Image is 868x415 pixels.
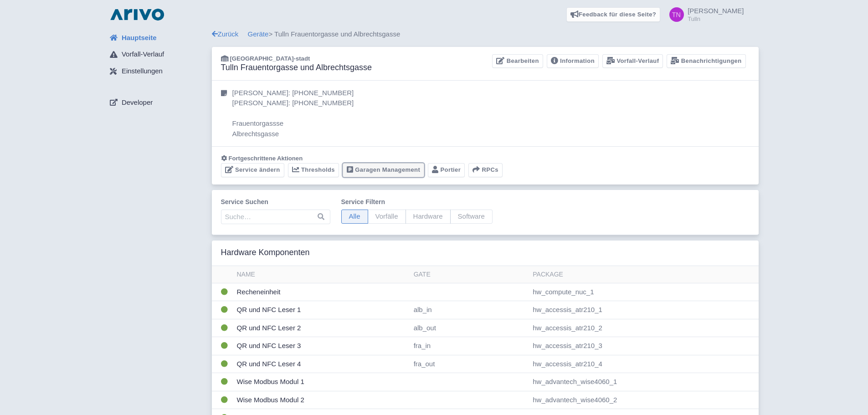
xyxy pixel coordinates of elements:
[529,391,758,409] td: hw_advantech_wise4060_2
[103,94,212,111] a: Developer
[410,301,529,319] td: alb_in
[341,197,493,207] label: Service filtern
[233,301,410,319] td: QR und NFC Leser 1
[232,88,354,139] p: [PERSON_NAME]: [PHONE_NUMBER] [PERSON_NAME]: [PHONE_NUMBER] Frauentorgassse Albrechtsgasse
[410,266,529,283] th: Gate
[529,373,758,391] td: hw_advantech_wise4060_1
[667,54,745,68] a: Benachrichtigungen
[122,49,164,60] span: Vorfall-Verlauf
[410,337,529,355] td: fra_in
[122,97,153,108] span: Developer
[343,163,424,177] a: Garagen Management
[468,163,503,177] button: RPCs
[688,7,744,15] span: [PERSON_NAME]
[233,373,410,391] td: Wise Modbus Modul 1
[288,163,339,177] a: Thresholds
[529,319,758,337] td: hw_accessis_atr210_2
[529,266,758,283] th: Package
[221,197,330,207] label: Service suchen
[103,29,212,46] a: Hauptseite
[103,46,212,63] a: Vorfall-Verlauf
[221,163,284,177] a: Service ändern
[233,337,410,355] td: QR und NFC Leser 3
[233,266,410,283] th: Name
[229,155,303,162] span: Fortgeschrittene Aktionen
[122,66,163,77] span: Einstellungen
[428,163,465,177] a: Portier
[221,63,372,73] h3: Tulln Frauentorgasse und Albrechtsgasse
[529,301,758,319] td: hw_accessis_atr210_1
[529,355,758,373] td: hw_accessis_atr210_4
[108,7,166,22] img: logo
[529,283,758,301] td: hw_compute_nuc_1
[450,210,493,224] span: Software
[368,210,406,224] span: Vorfälle
[103,63,212,80] a: Einstellungen
[248,30,269,38] a: Geräte
[688,16,744,22] small: Tulln
[602,54,663,68] a: Vorfall-Verlauf
[230,55,310,62] span: [GEOGRAPHIC_DATA]-stadt
[547,54,599,68] a: Information
[529,337,758,355] td: hw_accessis_atr210_3
[406,210,451,224] span: Hardware
[492,54,543,68] a: Bearbeiten
[410,355,529,373] td: fra_out
[664,7,744,22] a: [PERSON_NAME] Tulln
[221,248,310,258] h3: Hardware Komponenten
[566,7,661,22] a: Feedback für diese Seite?
[233,391,410,409] td: Wise Modbus Modul 2
[233,355,410,373] td: QR und NFC Leser 4
[122,33,157,43] span: Hauptseite
[233,283,410,301] td: Recheneinheit
[212,30,239,38] a: Zurück
[410,319,529,337] td: alb_out
[212,29,759,40] div: > Tulln Frauentorgasse und Albrechtsgasse
[341,210,368,224] span: Alle
[221,210,330,224] input: Suche…
[233,319,410,337] td: QR und NFC Leser 2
